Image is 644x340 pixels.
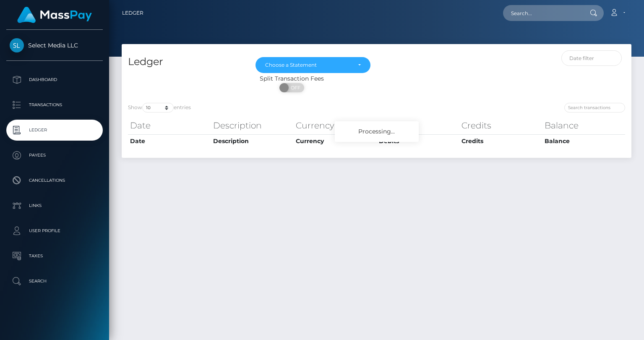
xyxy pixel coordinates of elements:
[17,7,92,23] img: MassPay Logo
[10,99,99,111] p: Transactions
[6,145,103,166] a: Payees
[542,134,626,148] th: Balance
[459,134,542,148] th: Credits
[211,117,294,134] th: Description
[10,199,99,212] p: Links
[10,124,99,136] p: Ledger
[459,117,542,134] th: Credits
[10,38,24,52] img: Select Media LLC
[10,174,99,187] p: Cancellations
[10,73,99,86] p: Dashboard
[6,120,103,141] a: Ledger
[122,74,461,83] div: Split Transaction Fees
[6,195,103,216] a: Links
[6,170,103,191] a: Cancellations
[128,117,211,134] th: Date
[10,225,99,237] p: User Profile
[256,57,370,73] button: Choose a Statement
[564,103,625,112] input: Search transactions
[561,50,622,66] input: Date filter
[377,117,460,134] th: Debits
[265,62,351,68] div: Choose a Statement
[10,250,99,262] p: Taxes
[542,117,626,134] th: Balance
[142,103,174,112] select: Showentries
[6,246,103,267] a: Taxes
[10,275,99,288] p: Search
[294,134,377,148] th: Currency
[294,117,377,134] th: Currency
[284,83,305,92] span: OFF
[6,94,103,115] a: Transactions
[6,42,103,49] span: Select Media LLC
[128,103,191,112] label: Show entries
[10,149,99,162] p: Payees
[503,5,582,21] input: Search...
[6,271,103,292] a: Search
[128,134,211,148] th: Date
[6,69,103,90] a: Dashboard
[128,55,243,69] h4: Ledger
[335,121,419,142] div: Processing...
[122,4,143,22] a: Ledger
[211,134,294,148] th: Description
[6,220,103,241] a: User Profile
